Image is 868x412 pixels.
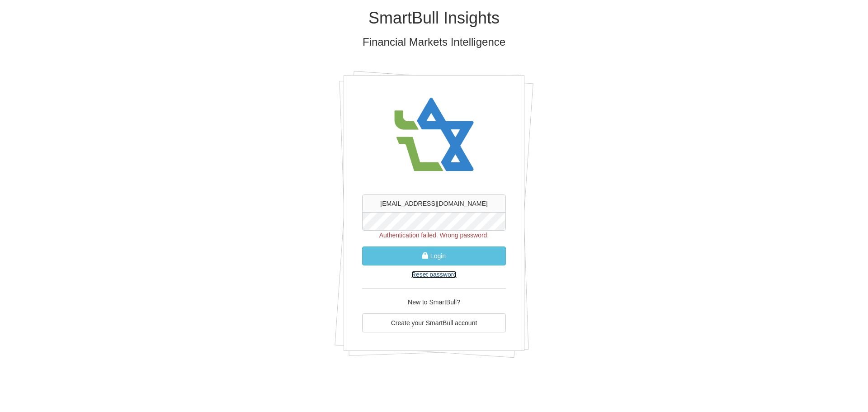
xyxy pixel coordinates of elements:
a: Create your SmartBull account [362,313,506,332]
input: username [362,194,506,213]
h1: SmartBull Insights [170,9,698,27]
p: Authentication failed. Wrong password. [362,231,506,240]
img: avatar [389,89,479,181]
button: Login [362,246,506,265]
h3: Financial Markets Intelligence [170,36,698,48]
a: Reset password [411,271,457,278]
span: New to SmartBull? [408,298,460,306]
